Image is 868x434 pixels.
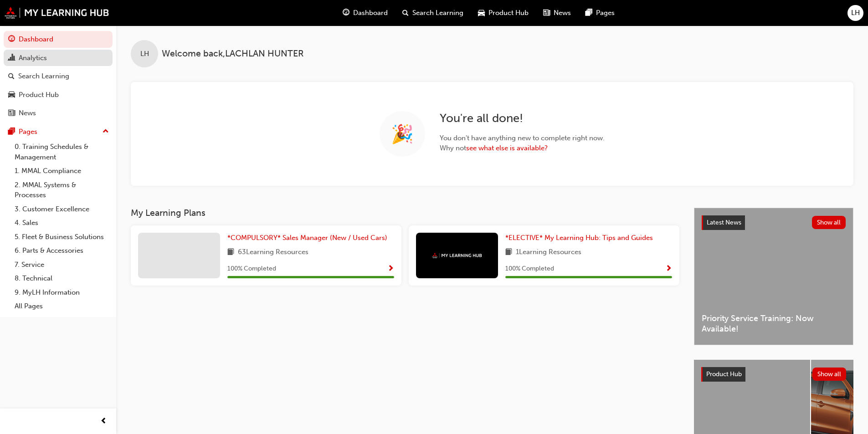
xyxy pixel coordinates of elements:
[578,4,622,22] a: pages-iconPages
[11,216,113,230] a: 4. Sales
[227,234,387,242] span: *COMPULSORY* Sales Manager (New / Used Cars)
[4,87,113,103] a: Product Hub
[11,286,113,300] a: 9. MyLH Information
[596,8,615,18] span: Pages
[4,29,113,123] button: DashboardAnalyticsSearch LearningProduct HubNews
[706,370,742,378] span: Product Hub
[4,123,113,140] button: Pages
[466,144,548,152] a: see what else is available?
[227,264,276,274] span: 100 % Completed
[11,244,113,258] a: 6. Parts & Accessories
[335,4,395,22] a: guage-iconDashboard
[8,91,15,99] span: car-icon
[140,49,149,59] span: LH
[11,140,113,164] a: 0. Training Schedules & Management
[387,263,394,275] button: Show Progress
[478,7,485,19] span: car-icon
[505,234,653,242] span: *ELECTIVE* My Learning Hub: Tips and Guides
[391,129,414,139] span: 🎉
[5,7,109,19] img: mmal
[131,208,679,218] h3: My Learning Plans
[702,215,846,230] a: Latest NewsShow all
[238,247,308,258] span: 63 Learning Resources
[440,133,605,143] span: You don ' t have anything new to complete right now.
[440,111,605,126] h2: You ' re all done!
[701,367,846,382] a: Product HubShow all
[227,233,391,243] a: *COMPULSORY* Sales Manager (New / Used Cars)
[395,4,471,22] a: search-iconSearch Learning
[18,71,69,82] div: Search Learning
[11,202,113,216] a: 3. Customer Excellence
[19,127,37,137] div: Pages
[100,416,107,427] span: prev-icon
[387,265,394,273] span: Show Progress
[851,8,860,18] span: LH
[702,313,846,334] span: Priority Service Training: Now Available!
[19,53,47,63] div: Analytics
[402,7,409,19] span: search-icon
[8,54,15,62] span: chart-icon
[11,164,113,178] a: 1. MMAL Compliance
[665,263,672,275] button: Show Progress
[8,109,15,117] span: news-icon
[343,7,349,19] span: guage-icon
[707,219,741,226] span: Latest News
[4,31,113,48] a: Dashboard
[471,4,536,22] a: car-iconProduct Hub
[11,271,113,286] a: 8. Technical
[11,230,113,244] a: 5. Fleet & Business Solutions
[8,36,15,44] span: guage-icon
[19,108,36,118] div: News
[440,143,605,153] span: Why not
[847,5,863,21] button: LH
[412,8,463,18] span: Search Learning
[227,247,234,258] span: book-icon
[543,7,550,19] span: news-icon
[353,8,388,18] span: Dashboard
[19,90,59,100] div: Product Hub
[812,368,847,381] button: Show all
[11,258,113,272] a: 7. Service
[505,247,512,258] span: book-icon
[103,126,109,138] span: up-icon
[586,7,592,19] span: pages-icon
[694,208,853,345] a: Latest NewsShow allPriority Service Training: Now Available!
[812,216,846,229] button: Show all
[516,247,581,258] span: 1 Learning Resources
[536,4,578,22] a: news-iconNews
[554,8,571,18] span: News
[432,253,482,259] img: mmal
[8,128,15,136] span: pages-icon
[488,8,529,18] span: Product Hub
[505,233,657,243] a: *ELECTIVE* My Learning Hub: Tips and Guides
[665,265,672,273] span: Show Progress
[162,49,304,59] span: Welcome back , LACHLAN HUNTER
[4,105,113,122] a: News
[8,72,15,81] span: search-icon
[505,264,554,274] span: 100 % Completed
[4,68,113,85] a: Search Learning
[11,178,113,202] a: 2. MMAL Systems & Processes
[4,50,113,66] a: Analytics
[11,299,113,313] a: All Pages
